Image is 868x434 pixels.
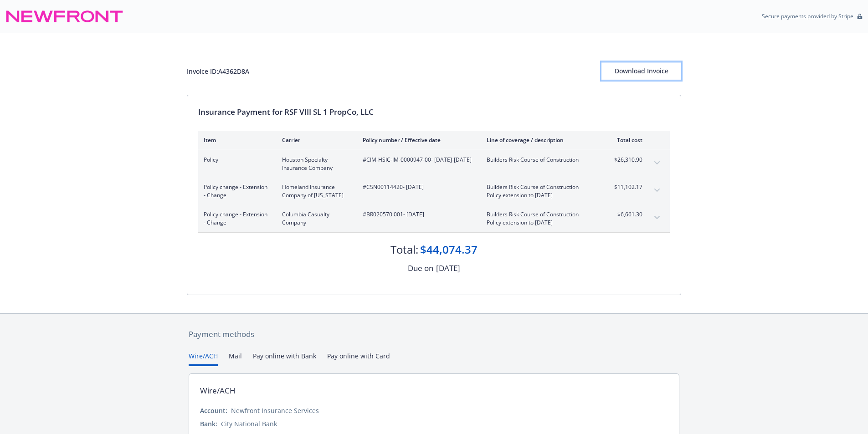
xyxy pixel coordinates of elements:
div: Item [204,136,267,144]
button: expand content [650,210,664,225]
div: Policy change - Extension - ChangeHomeland Insurance Company of [US_STATE]#CSN00114420- [DATE]Bui... [198,178,670,205]
span: Houston Specialty Insurance Company [282,156,348,172]
span: Columbia Casualty Company [282,210,348,227]
div: Newfront Insurance Services [231,406,319,415]
span: #CSN00114420 - [DATE] [363,183,472,191]
span: $26,310.90 [608,156,642,164]
span: Policy extension to [DATE] [487,219,594,227]
div: Carrier [282,136,348,144]
div: Line of coverage / description [487,136,594,144]
div: Due on [408,262,433,274]
div: City National Bank [221,419,277,429]
span: Builders Risk Course of Construction [487,210,594,219]
button: expand content [650,156,664,170]
span: Policy extension to [DATE] [487,191,594,199]
span: Builders Risk Course of ConstructionPolicy extension to [DATE] [487,210,594,227]
span: Policy change - Extension - Change [204,183,267,199]
div: Payment methods [189,328,679,340]
button: Download Invoice [601,62,681,80]
button: expand content [650,183,664,198]
span: Builders Risk Course of Construction [487,156,594,164]
span: Homeland Insurance Company of [US_STATE] [282,183,348,199]
span: $6,661.30 [608,210,642,219]
div: Total cost [608,136,642,144]
span: $11,102.17 [608,183,642,191]
button: Pay online with Bank [253,351,316,366]
div: Bank: [200,419,217,429]
span: Builders Risk Course of ConstructionPolicy extension to [DATE] [487,183,594,199]
span: #BR020570 001 - [DATE] [363,210,472,219]
div: Wire/ACH [200,385,236,397]
span: Builders Risk Course of Construction [487,183,594,191]
button: Mail [229,351,242,366]
div: [DATE] [436,262,460,274]
button: Pay online with Card [327,351,390,366]
div: $44,074.37 [420,242,478,257]
div: Policy number / Effective date [363,136,472,144]
div: Policy change - Extension - ChangeColumbia Casualty Company#BR020570 001- [DATE]Builders Risk Cou... [198,205,670,232]
p: Secure payments provided by Stripe [762,12,853,20]
button: Wire/ACH [189,351,218,366]
div: Account: [200,406,227,415]
div: PolicyHouston Specialty Insurance Company#CIM-HSIC-IM-0000947-00- [DATE]-[DATE]Builders Risk Cour... [198,150,670,178]
div: Insurance Payment for RSF VIII SL 1 PropCo, LLC [198,106,670,118]
span: #CIM-HSIC-IM-0000947-00 - [DATE]-[DATE] [363,156,472,164]
span: Policy [204,156,267,164]
div: Download Invoice [601,62,681,80]
span: Policy change - Extension - Change [204,210,267,227]
div: Total: [390,242,418,257]
div: Invoice ID: A4362D8A [187,66,249,76]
